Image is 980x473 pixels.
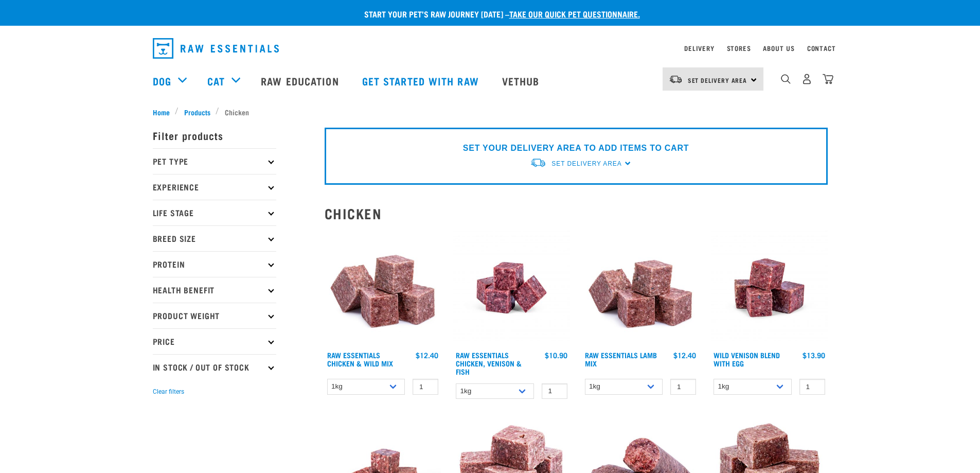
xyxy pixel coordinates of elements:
a: take our quick pet questionnaire. [509,11,640,16]
a: Vethub [492,60,553,101]
a: Raw Essentials Lamb Mix [585,353,657,365]
input: 1 [413,379,438,395]
img: van-moving.png [530,157,546,168]
div: $10.90 [545,351,567,359]
a: Raw Essentials Chicken & Wild Mix [327,353,393,365]
p: Pet Type [153,148,276,174]
div: $12.40 [673,351,696,359]
img: Venison Egg 1616 [711,230,828,346]
nav: breadcrumbs [153,107,828,117]
p: Experience [153,174,276,200]
p: Filter products [153,122,276,148]
p: SET YOUR DELIVERY AREA TO ADD ITEMS TO CART [463,142,689,154]
a: Get started with Raw [352,60,492,101]
img: Pile Of Cubed Chicken Wild Meat Mix [325,230,441,346]
span: Set Delivery Area [551,160,621,167]
p: In Stock / Out Of Stock [153,354,276,380]
a: Raw Education [251,60,351,101]
input: 1 [799,379,825,395]
p: Price [153,328,276,354]
img: ?1041 RE Lamb Mix 01 [582,230,699,346]
img: Raw Essentials Logo [153,38,279,59]
h2: Chicken [325,205,828,221]
p: Life Stage [153,200,276,225]
button: Clear filters [153,387,184,396]
a: Delivery [684,46,714,50]
p: Breed Size [153,225,276,251]
a: Stores [727,46,751,50]
nav: dropdown navigation [145,34,836,63]
img: home-icon-1@2x.png [781,74,791,84]
a: Home [153,107,175,117]
img: Chicken Venison mix 1655 [453,230,570,346]
div: $13.90 [803,351,825,359]
a: Dog [153,73,171,89]
a: Raw Essentials Chicken, Venison & Fish [456,353,522,373]
img: van-moving.png [669,75,683,84]
span: Home [153,107,170,117]
span: Set Delivery Area [688,78,747,82]
p: Health Benefit [153,277,276,303]
a: About Us [763,46,794,50]
span: Products [184,107,210,117]
input: 1 [670,379,696,395]
a: Contact [807,46,836,50]
img: user.png [801,74,812,84]
p: Product Weight [153,303,276,328]
a: Products [179,107,216,117]
a: Cat [207,73,225,89]
img: home-icon@2x.png [823,74,833,84]
div: $12.40 [416,351,438,359]
p: Protein [153,251,276,277]
a: Wild Venison Blend with Egg [714,353,780,365]
input: 1 [542,383,567,399]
